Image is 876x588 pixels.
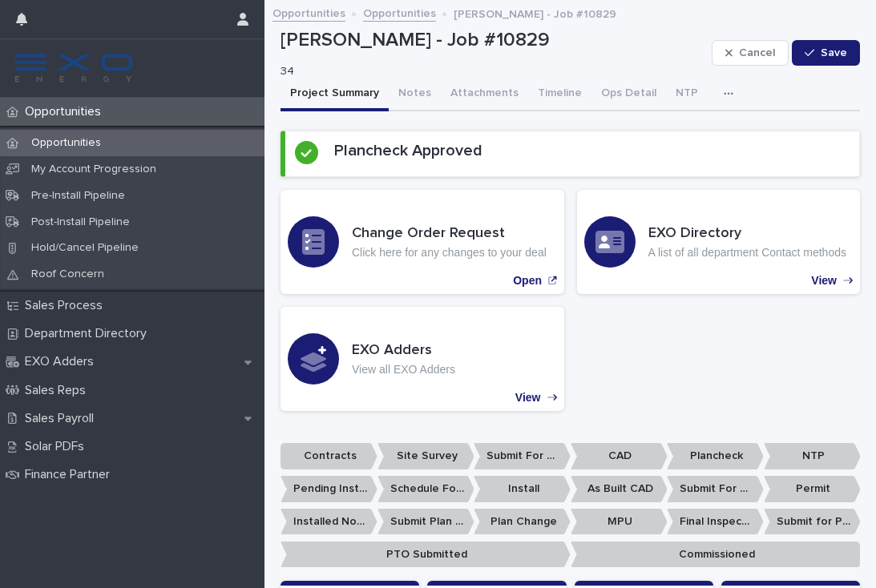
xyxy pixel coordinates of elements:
[18,326,159,341] p: Department Directory
[577,190,861,294] a: View
[474,476,571,502] p: Install
[18,268,117,281] p: Roof Concern
[377,443,474,469] p: Site Survey
[821,47,847,58] span: Save
[764,476,861,502] p: Permit
[667,476,764,502] p: Submit For Permit
[18,383,99,398] p: Sales Reps
[18,189,138,203] p: Pre-Install Pipeline
[571,509,668,535] p: MPU
[515,391,541,405] p: View
[18,241,151,255] p: Hold/Cancel Pipeline
[377,509,474,535] p: Submit Plan Change
[377,476,474,502] p: Schedule For Install
[811,274,837,288] p: View
[764,509,861,535] p: Submit for PTO
[281,65,699,79] p: 34
[281,29,705,52] p: [PERSON_NAME] - Job #10829
[18,411,107,426] p: Sales Payroll
[18,215,143,229] p: Post-Install Pipeline
[648,246,846,260] p: A list of all department Contact methods
[474,443,571,469] p: Submit For CAD
[528,78,591,111] button: Timeline
[571,443,668,469] p: CAD
[474,509,571,535] p: Plan Change
[667,509,764,535] p: Final Inspection
[666,78,708,111] button: NTP
[18,467,123,482] p: Finance Partner
[571,542,861,568] p: Commissioned
[281,78,389,111] button: Project Summary
[334,141,482,160] h2: Plancheck Approved
[764,443,861,469] p: NTP
[352,363,455,377] p: View all EXO Adders
[352,342,455,360] h3: EXO Adders
[18,439,97,454] p: Solar PDFs
[712,40,789,66] button: Cancel
[591,78,666,111] button: Ops Detail
[281,542,571,568] p: PTO Submitted
[389,78,441,111] button: Notes
[352,225,547,243] h3: Change Order Request
[667,443,764,469] p: Plancheck
[454,4,616,22] p: [PERSON_NAME] - Job #10829
[352,246,547,260] p: Click here for any changes to your deal
[739,47,775,58] span: Cancel
[281,443,377,469] p: Contracts
[18,354,107,369] p: EXO Adders
[281,307,564,411] a: View
[18,136,114,150] p: Opportunities
[18,163,169,176] p: My Account Progression
[648,225,846,243] h3: EXO Directory
[281,476,377,502] p: Pending Install Task
[281,190,564,294] a: Open
[792,40,860,66] button: Save
[18,298,115,313] p: Sales Process
[571,476,668,502] p: As Built CAD
[281,509,377,535] p: Installed No Permit
[13,52,135,84] img: FKS5r6ZBThi8E5hshIGi
[441,78,528,111] button: Attachments
[513,274,542,288] p: Open
[18,104,114,119] p: Opportunities
[272,3,345,22] a: Opportunities
[363,3,436,22] a: Opportunities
